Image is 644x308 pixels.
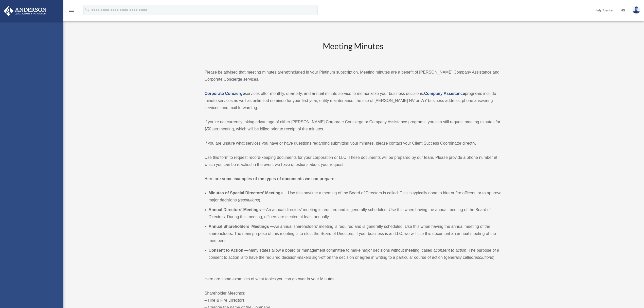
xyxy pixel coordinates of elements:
i: search [85,7,90,12]
img: User Pic [633,6,640,14]
li: Use this anytime a meeting of the Board of Directors is called. This is typically done to hire or... [209,190,502,204]
li: Many states allow a board or management committee to make major decisions without meeting, called... [209,247,502,261]
h2: Meeting Minutes [205,41,502,62]
b: Minutes of Special Directors’ Meetings — [209,191,288,195]
p: Here are some examples of what topics you can go over in your Minutes: [205,276,502,283]
i: menu [68,7,75,13]
p: If you’re not currently taking advantage of either [PERSON_NAME] Corporate Concierge or Company A... [205,118,502,133]
li: An annual shareholders’ meeting is required and is generally scheduled. Use this when having the ... [209,223,502,244]
em: action [456,248,467,252]
em: consent to [436,248,454,252]
a: Company Assistance [424,91,465,96]
p: If you are unsure what services you have or have questions regarding submitting your minutes, ple... [205,140,502,147]
p: services offer monthly, quarterly, and annual minute service to memorialize your business decisio... [205,90,502,111]
strong: not [283,70,290,74]
p: Use this form to request record-keeping documents for your corporation or LLC. These documents wi... [205,154,502,168]
b: Consent to Action — [209,248,249,252]
strong: Here are some examples of the types of documents we can prepare: [205,177,336,181]
a: menu [68,9,75,13]
em: resolutions [239,198,259,202]
li: An annual directors’ meeting is required and is generally scheduled. Use this when having the ann... [209,206,502,220]
a: Corporate Concierge [205,91,245,96]
b: Annual Directors’ Meetings — [209,208,266,212]
b: Annual Shareholders’ Meetings — [209,224,274,229]
img: Anderson Advisors Platinum Portal [2,6,48,16]
em: resolutions [473,255,493,260]
p: Please be advised that meeting minutes are included in your Platinum subscription. Meeting minute... [205,69,502,83]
